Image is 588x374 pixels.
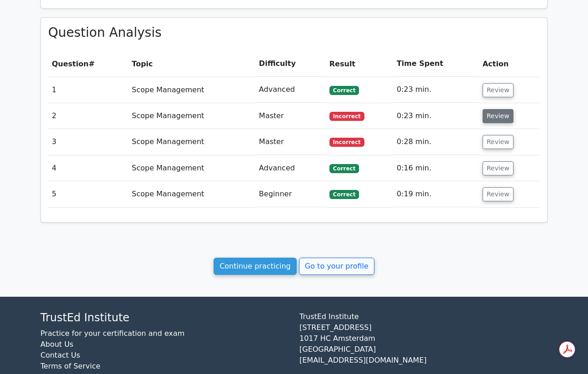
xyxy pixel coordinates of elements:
td: 3 [48,129,128,155]
span: Correct [329,190,359,199]
th: Result [326,51,393,77]
h3: Question Analysis [48,25,540,40]
td: 0:16 min. [393,155,479,181]
td: 0:19 min. [393,181,479,207]
td: 1 [48,77,128,103]
span: Incorrect [329,138,364,147]
td: Master [255,129,326,155]
a: Go to your profile [299,258,374,275]
button: Review [483,109,513,123]
td: 0:23 min. [393,77,479,103]
td: Scope Management [128,103,255,129]
button: Review [483,83,513,97]
th: Difficulty [255,51,326,77]
td: Scope Management [128,77,255,103]
a: Practice for your certification and exam [40,329,184,338]
td: Advanced [255,155,326,181]
a: About Us [40,340,73,349]
a: Terms of Service [40,362,100,370]
td: 0:28 min. [393,129,479,155]
td: Scope Management [128,181,255,207]
span: Question [52,60,89,68]
button: Review [483,161,513,175]
span: Incorrect [329,112,364,121]
th: Topic [128,51,255,77]
th: Time Spent [393,51,479,77]
h4: TrustEd Institute [40,311,289,324]
a: Contact Us [40,351,80,359]
td: Master [255,103,326,129]
span: Correct [329,164,359,173]
td: Advanced [255,77,326,103]
a: Continue practicing [214,258,297,275]
th: # [48,51,128,77]
button: Review [483,187,513,201]
td: 0:23 min. [393,103,479,129]
button: Review [483,135,513,149]
th: Action [479,51,540,77]
td: 2 [48,103,128,129]
span: Correct [329,86,359,95]
td: 4 [48,155,128,181]
td: Beginner [255,181,326,207]
td: Scope Management [128,129,255,155]
td: Scope Management [128,155,255,181]
td: 5 [48,181,128,207]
